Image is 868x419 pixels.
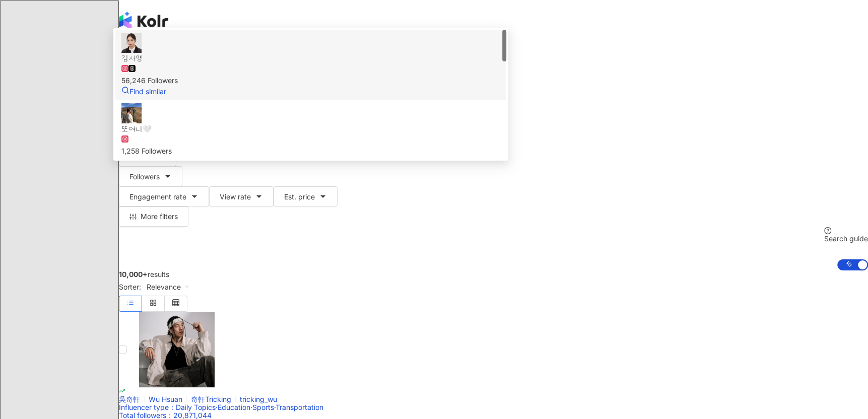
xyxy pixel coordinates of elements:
[147,279,190,295] span: Relevance
[209,186,274,206] button: View rate
[119,270,148,278] span: 10,000+
[176,403,216,411] span: Daily Topics
[119,186,209,206] button: Engagement rate
[191,395,231,403] span: 奇軒Tricking
[276,403,323,411] span: Transportation
[274,403,276,411] span: ·
[121,87,166,96] a: Find similar
[139,312,215,387] img: KOL Avatar
[824,227,831,234] span: question-circle
[129,193,186,201] span: Engagement rate
[824,235,868,243] div: Search guide
[149,395,182,403] span: Wu Hsuan
[216,403,218,411] span: ·
[119,12,168,30] img: logo
[129,173,160,181] span: Followers
[121,103,142,123] img: KOL Avatar
[274,186,338,206] button: Est. price
[250,403,252,411] span: ·
[121,75,500,86] div: 56,246 Followers
[141,213,178,221] span: More filters
[240,395,277,403] span: tricking_wu
[119,395,140,403] span: 吳奇軒
[119,403,868,411] div: Influencer type ：
[129,87,166,96] span: Find similar
[284,193,315,201] span: Est. price
[119,166,182,186] button: Followers
[252,403,274,411] span: Sports
[121,123,500,134] div: 또여니🤍
[119,278,868,296] div: Sorter:
[121,146,500,157] div: 1,258 Followers
[121,33,142,53] img: KOL Avatar
[220,193,251,201] span: View rate
[119,270,868,278] div: results
[121,53,500,64] div: 김서영
[218,403,250,411] span: Education
[119,206,188,227] button: More filters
